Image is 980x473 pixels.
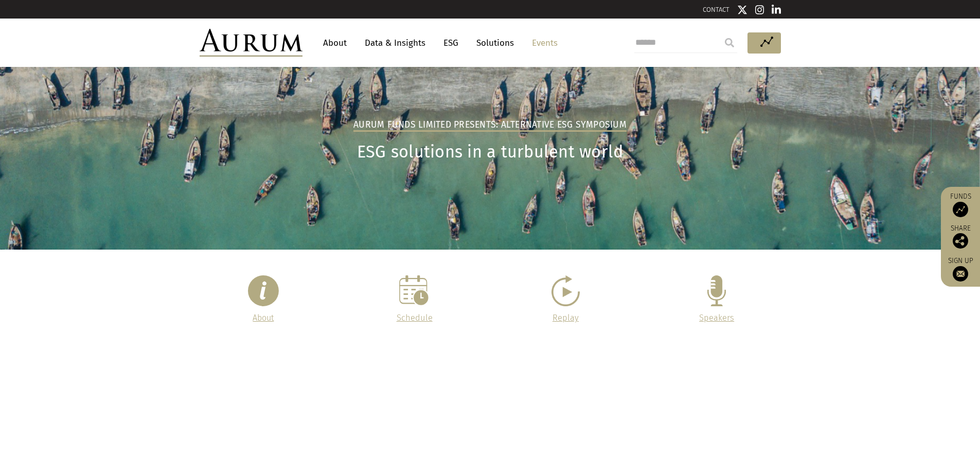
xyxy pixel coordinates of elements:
[353,119,627,132] h2: Aurum Funds Limited Presents: Alternative ESG Symposium
[953,202,968,217] img: Access Funds
[946,225,975,249] div: Share
[703,6,729,13] a: CONTACT
[318,33,352,52] a: About
[553,313,579,323] a: Replay
[953,266,968,282] img: Sign up to our newsletter
[719,32,740,53] input: Submit
[200,29,302,57] img: Aurum
[200,142,781,162] h1: ESG solutions in a turbulent world
[946,192,975,217] a: Funds
[397,313,433,323] a: Schedule
[699,313,734,323] a: Speakers
[360,33,431,52] a: Data & Insights
[737,5,747,15] img: Twitter icon
[438,33,464,52] a: ESG
[253,313,274,323] a: About
[953,233,968,249] img: Share this post
[946,256,975,282] a: Sign up
[527,33,558,52] a: Events
[471,33,519,52] a: Solutions
[772,5,781,15] img: Linkedin icon
[755,5,764,15] img: Instagram icon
